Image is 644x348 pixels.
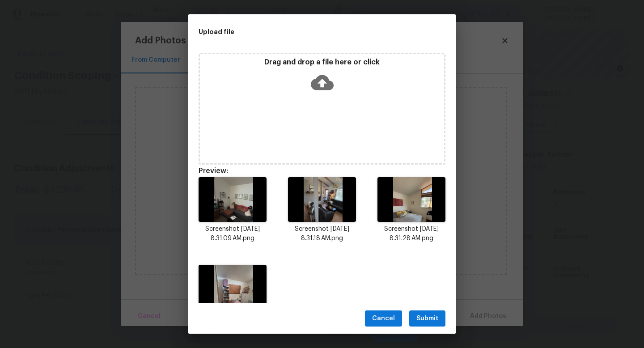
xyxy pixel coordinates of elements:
[288,225,356,243] p: Screenshot [DATE] 8.31.18 AM.png
[199,225,267,243] p: Screenshot [DATE] 8.31.09 AM.png
[200,58,444,67] p: Drag and drop a file here or click
[199,265,267,310] img: rar9Mxno+zvwNOJ+7BbYLbBb4Mtb4H8AVv9fp3aTCgMAAAAASUVORK5CYII=
[288,177,356,222] img: AJiRWlONvUAqAAAAAElFTkSuQmCC
[416,313,438,324] span: Submit
[199,27,405,37] h2: Upload file
[365,310,402,327] button: Cancel
[199,177,267,222] img: RLD3bk4EnA08Gngx85Qz8H48Z8a+louJrAAAAAElFTkSuQmCC
[377,177,445,222] img: 13pAckDkAAAAASUVORK5CYII=
[377,225,445,243] p: Screenshot [DATE] 8.31.28 AM.png
[372,313,395,324] span: Cancel
[409,310,445,327] button: Submit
